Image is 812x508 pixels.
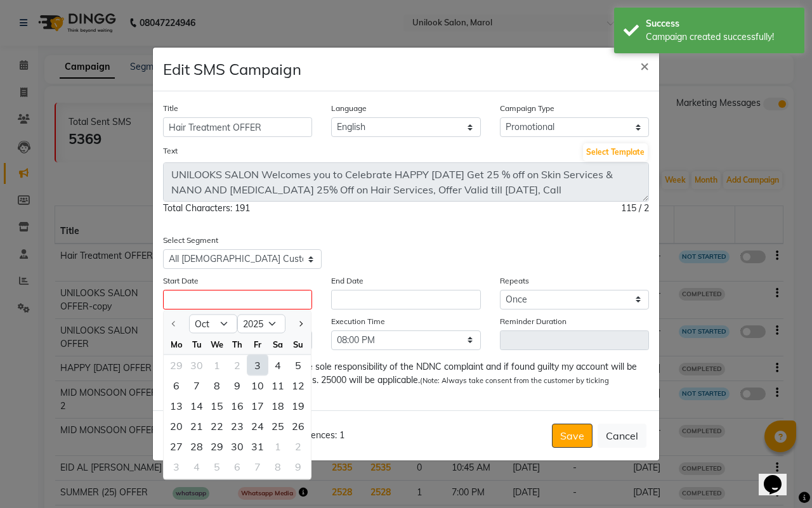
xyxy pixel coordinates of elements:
[288,334,308,355] div: Su
[189,315,237,334] select: Select month
[331,275,363,287] label: End Date
[227,375,247,396] div: Thursday, October 9, 2025
[331,316,385,327] label: Execution Time
[268,334,288,355] div: Sa
[166,334,187,355] div: Mo
[187,436,207,457] div: Tuesday, October 28, 2025
[187,457,207,477] div: 4
[227,436,247,457] div: 30
[598,424,646,448] button: Cancel
[268,355,288,375] div: 4
[227,416,247,436] div: 23
[288,416,308,436] div: Sunday, October 26, 2025
[207,334,227,355] div: We
[247,396,268,416] div: Friday, October 17, 2025
[247,355,268,375] div: 3
[166,396,187,416] div: 13
[630,48,659,83] button: Close
[247,355,268,375] div: Friday, October 3, 2025
[166,396,187,416] div: Monday, October 13, 2025
[288,416,308,436] div: 26
[552,424,593,448] button: Save
[621,202,649,215] div: 115 / 2
[187,396,207,416] div: Tuesday, October 14, 2025
[227,334,247,355] div: Th
[247,457,268,477] div: Friday, November 7, 2025
[166,457,187,477] div: 3
[500,103,554,114] label: Campaign Type
[207,396,227,416] div: Wednesday, October 15, 2025
[163,275,199,287] label: Start Date
[166,416,187,436] div: Monday, October 20, 2025
[207,416,227,436] div: Wednesday, October 22, 2025
[163,103,178,114] label: Title
[500,316,566,327] label: Reminder Duration
[288,396,308,416] div: Sunday, October 19, 2025
[187,334,207,355] div: Tu
[268,457,288,477] div: 8
[247,375,268,396] div: Friday, October 10, 2025
[288,355,308,375] div: 5
[247,436,268,457] div: Friday, October 31, 2025
[331,103,367,114] label: Language
[187,375,207,396] div: Tuesday, October 7, 2025
[759,457,799,495] iframe: chat widget
[288,355,308,375] div: Sunday, October 5, 2025
[268,396,288,416] div: Saturday, October 18, 2025
[166,457,187,477] div: Monday, November 3, 2025
[163,58,301,81] h4: Edit SMS Campaign
[163,235,218,246] label: Select Segment
[237,315,285,334] select: Select year
[646,30,795,44] div: Campaign created successfully!
[583,143,648,161] button: Select Template
[166,416,187,436] div: 20
[166,436,187,457] div: Monday, October 27, 2025
[268,416,288,436] div: 25
[227,416,247,436] div: Thursday, October 23, 2025
[187,396,207,416] div: 14
[500,275,529,287] label: Repeats
[247,416,268,436] div: 24
[288,436,308,457] div: Sunday, November 2, 2025
[227,375,247,396] div: 9
[207,436,227,457] div: Wednesday, October 29, 2025
[247,375,268,396] div: 10
[288,457,308,477] div: Sunday, November 9, 2025
[163,202,250,215] div: Total Characters: 191
[247,334,268,355] div: Fr
[207,457,227,477] div: 5
[268,436,288,457] div: Saturday, November 1, 2025
[268,375,288,396] div: Saturday, October 11, 2025
[227,436,247,457] div: Thursday, October 30, 2025
[227,396,247,416] div: 16
[207,375,227,396] div: 8
[187,416,207,436] div: 21
[247,436,268,457] div: 31
[227,457,247,477] div: Thursday, November 6, 2025
[187,457,207,477] div: Tuesday, November 4, 2025
[288,375,308,396] div: Sunday, October 12, 2025
[288,457,308,477] div: 9
[247,396,268,416] div: 17
[295,314,306,334] button: Next month
[207,436,227,457] div: 29
[166,375,187,396] div: 6
[268,436,288,457] div: 1
[268,375,288,396] div: 11
[288,375,308,396] div: 12
[247,416,268,436] div: Friday, October 24, 2025
[207,457,227,477] div: Wednesday, November 5, 2025
[268,416,288,436] div: Saturday, October 25, 2025
[227,457,247,477] div: 6
[268,396,288,416] div: 18
[166,375,187,396] div: Monday, October 6, 2025
[288,396,308,416] div: 19
[207,396,227,416] div: 15
[288,436,308,457] div: 2
[247,457,268,477] div: 7
[176,360,639,400] span: I undestand that we will have the sole responsibility of the NDNC complaint and if found guilty m...
[227,396,247,416] div: Thursday, October 16, 2025
[640,56,649,75] span: ×
[646,17,795,30] div: Success
[207,416,227,436] div: 22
